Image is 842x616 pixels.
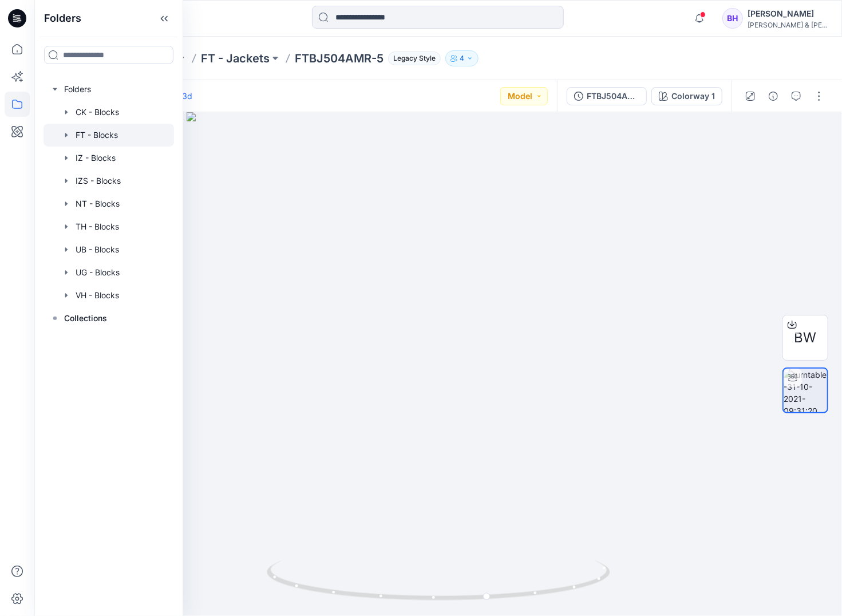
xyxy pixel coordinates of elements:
[764,87,782,105] button: Details
[651,87,722,105] button: Colorway 1
[671,90,715,102] div: Colorway 1
[460,52,464,65] p: 4
[64,311,107,325] p: Collections
[295,50,384,66] p: FTBJ504AMR-5
[748,7,828,21] div: [PERSON_NAME]
[722,8,743,29] div: BH
[201,50,270,66] a: FT - Jackets
[587,90,639,102] div: FTBJ504AMR-5
[384,50,441,66] button: Legacy Style
[567,87,647,105] button: FTBJ504AMR-5
[794,327,817,348] span: BW
[784,369,827,412] img: turntable-31-10-2021-09:31:20
[445,50,479,66] button: 4
[388,52,441,65] span: Legacy Style
[748,21,828,29] div: [PERSON_NAME] & [PERSON_NAME]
